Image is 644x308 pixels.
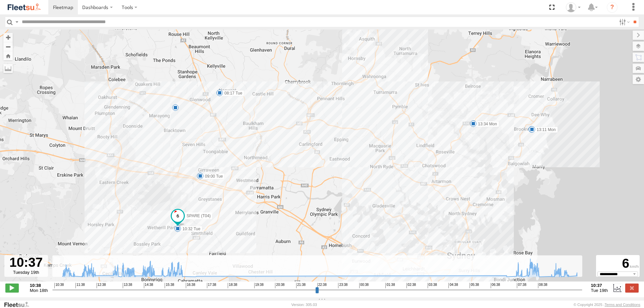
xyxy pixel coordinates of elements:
[123,283,132,288] span: 13:38
[597,256,639,271] div: 6
[165,283,174,288] span: 15:38
[186,283,195,288] span: 16:38
[563,2,583,12] div: Brett Andersen
[207,283,216,288] span: 17:38
[605,303,640,307] a: Terms and Conditions
[538,283,547,288] span: 08:38
[144,283,153,288] span: 14:38
[317,283,327,288] span: 22:38
[14,17,19,27] label: Search Query
[3,42,13,51] button: Zoom out
[428,283,437,288] span: 03:38
[359,283,369,288] span: 00:38
[30,283,48,288] strong: 10:38
[75,283,85,288] span: 11:38
[3,33,13,42] button: Zoom in
[275,283,284,288] span: 20:38
[448,283,458,288] span: 04:38
[607,2,618,13] i: ?
[254,283,264,288] span: 19:38
[470,283,479,288] span: 05:38
[5,284,19,292] label: Play/Stop
[591,283,608,288] strong: 10:37
[228,283,237,288] span: 18:38
[338,283,347,288] span: 23:38
[200,173,225,179] label: 09:00 Tue
[3,64,13,73] label: Measure
[54,283,64,288] span: 10:38
[186,213,211,218] span: SPARE (T04)
[172,104,179,111] div: 6
[532,127,558,133] label: 13:11 Mon
[616,17,631,27] label: Search Filter Options
[7,3,42,12] img: fleetsu-logo-horizontal.svg
[178,226,202,232] label: 10:32 Tue
[633,75,644,84] label: Map Settings
[473,121,499,127] label: 13:34 Mon
[97,283,106,288] span: 12:38
[385,283,395,288] span: 01:38
[220,90,244,96] label: 08:17 Tue
[291,303,317,307] div: Version: 305.03
[517,283,526,288] span: 07:38
[407,283,416,288] span: 02:38
[296,283,306,288] span: 21:38
[30,288,48,293] span: Mon 18th Aug 2025
[625,284,639,292] label: Close
[4,301,35,308] a: Visit our Website
[3,51,13,60] button: Zoom Home
[574,303,640,307] div: © Copyright 2025 -
[591,288,608,293] span: Tue 19th Aug 2025
[491,283,500,288] span: 06:38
